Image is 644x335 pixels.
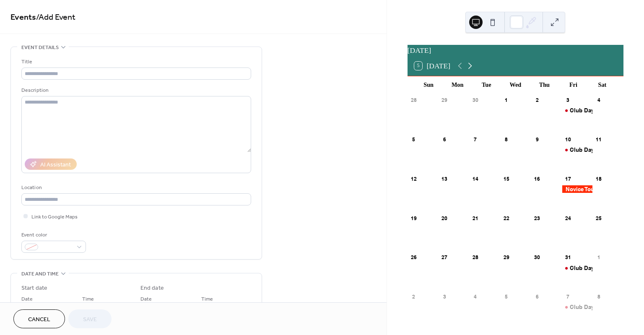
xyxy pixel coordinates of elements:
[408,45,623,56] div: [DATE]
[534,175,541,182] div: 16
[443,76,472,93] div: Mon
[472,175,479,182] div: 14
[441,293,448,301] div: 3
[503,175,510,182] div: 15
[21,57,249,66] div: Title
[472,136,479,143] div: 7
[21,183,249,192] div: Location
[21,295,33,304] span: Date
[503,136,510,143] div: 8
[36,9,75,26] span: / Add Event
[21,231,84,239] div: Event color
[570,303,594,311] div: Club Day
[534,96,541,104] div: 2
[28,315,50,324] span: Cancel
[441,96,448,104] div: 29
[588,76,617,93] div: Sat
[410,293,417,301] div: 2
[410,96,417,104] div: 28
[21,284,47,293] div: Start date
[534,215,541,222] div: 23
[411,60,453,72] button: 5[DATE]
[441,254,448,261] div: 27
[503,254,510,261] div: 29
[534,293,541,301] div: 6
[570,106,594,114] div: Club Day
[595,293,602,301] div: 8
[21,86,249,95] div: Description
[441,136,448,143] div: 6
[562,106,593,114] div: Club Day
[414,76,443,93] div: Sun
[13,309,65,328] button: Cancel
[564,175,571,182] div: 17
[562,303,593,311] div: Club Day
[595,96,602,104] div: 4
[564,136,571,143] div: 10
[410,175,417,182] div: 12
[564,96,571,104] div: 3
[410,215,417,222] div: 19
[410,254,417,261] div: 26
[595,175,602,182] div: 18
[562,264,593,272] div: Club Day
[10,9,36,26] a: Events
[472,96,479,104] div: 30
[201,295,213,304] span: Time
[530,76,559,93] div: Thu
[564,254,571,261] div: 31
[441,215,448,222] div: 20
[472,215,479,222] div: 21
[534,136,541,143] div: 9
[570,146,594,153] div: Club Day
[410,136,417,143] div: 5
[562,146,593,153] div: Club Day
[21,43,59,52] span: Event details
[534,254,541,261] div: 30
[564,215,571,222] div: 24
[82,295,94,304] span: Time
[503,96,510,104] div: 1
[21,270,59,278] span: Date and time
[472,293,479,301] div: 4
[595,215,602,222] div: 25
[595,136,602,143] div: 11
[570,264,594,272] div: Club Day
[503,293,510,301] div: 5
[559,76,588,93] div: Fri
[140,295,152,304] span: Date
[503,215,510,222] div: 22
[562,185,593,193] div: Novice Tournament
[595,254,602,261] div: 1
[31,213,78,221] span: Link to Google Maps
[140,284,164,293] div: End date
[472,76,501,93] div: Tue
[501,76,530,93] div: Wed
[472,254,479,261] div: 28
[441,175,448,182] div: 13
[564,293,571,301] div: 7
